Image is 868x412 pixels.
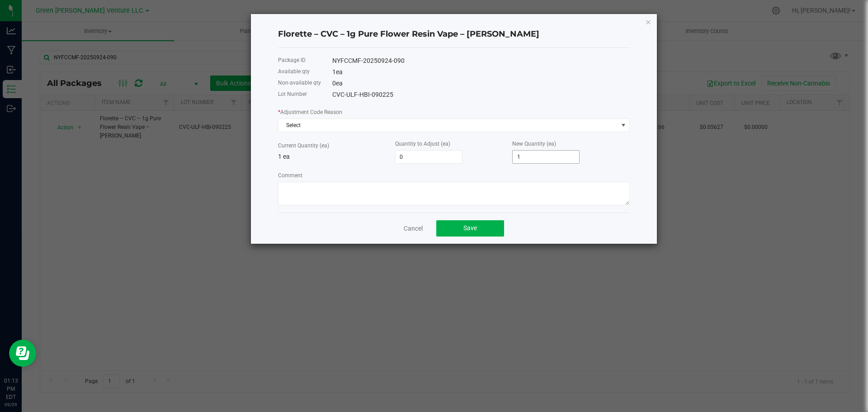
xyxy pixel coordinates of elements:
[332,56,630,66] div: NYFCCMF-20250924-090
[336,80,343,87] span: ea
[278,142,329,150] label: Current Quantity (ea)
[436,220,504,237] button: Save
[336,68,343,76] span: ea
[278,28,630,40] h4: Florette – CVC – 1g Pure Flower Resin Vape – [PERSON_NAME]
[9,340,36,367] iframe: Resource center
[513,151,579,163] input: 0
[278,79,321,87] label: Non-available qty
[395,140,450,148] label: Quantity to Adjust (ea)
[463,224,477,232] span: Save
[332,90,630,99] div: CVC-ULF-HBI-090225
[404,224,423,233] a: Cancel
[278,90,307,98] label: Lot Number
[278,108,342,116] label: Adjustment Code Reason
[332,79,630,88] div: 0
[278,56,306,64] label: Package ID
[396,151,462,163] input: 0
[278,67,310,76] label: Available qty
[278,171,302,180] label: Comment
[512,140,556,148] label: New Quantity (ea)
[278,119,618,132] span: Select
[278,152,395,161] p: 1 ea
[332,67,630,77] div: 1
